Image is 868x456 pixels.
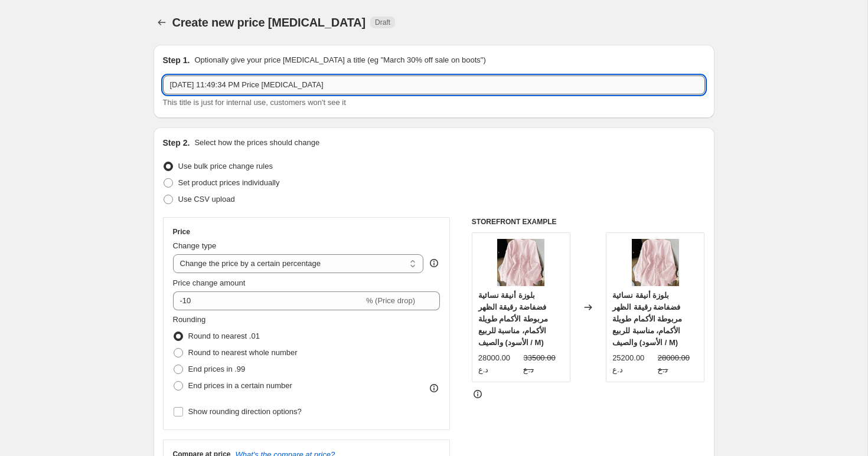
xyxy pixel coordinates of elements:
[163,137,190,149] h2: Step 2.
[472,217,705,227] h6: STOREFRONT EXAMPLE
[194,54,485,66] p: Optionally give your price [MEDICAL_DATA] a title (eg "March 30% off sale on boots")
[188,381,292,390] span: End prices in a certain number
[188,365,246,373] span: End prices in .99
[163,98,346,107] span: This title is just for internal use, customers won't see it
[178,195,235,204] span: Use CSV upload
[188,348,298,357] span: Round to nearest whole number
[366,296,415,305] span: % (Price drop)
[173,291,364,310] input: -15
[375,18,390,27] span: Draft
[632,239,679,286] img: 174901719499e00bf9c00ac25e0da74b8417cdda4e_thumbnail_900x_97e2acd4-19a4-4b97-9dd2-9469c51bddc5_80...
[163,76,705,94] input: 30% off holiday sale
[523,352,564,376] strike: 33500.00 د.ع
[173,227,190,237] h3: Price
[478,352,519,376] div: 28000.00 د.ع
[172,16,366,29] span: Create new price [MEDICAL_DATA]
[188,332,260,340] span: Round to nearest .01
[173,241,217,250] span: Change type
[478,291,548,347] span: بلوزة أنيقة نسائية فضفاضة رقيقة الظهر مربوطة الأكمام طويلة الأكمام، مناسبة للربيع والصيف (الأسود ...
[612,352,653,376] div: 25200.00 د.ع
[194,137,319,149] p: Select how the prices should change
[428,257,440,269] div: help
[154,14,170,31] button: Price change jobs
[173,315,206,324] span: Rounding
[188,407,302,416] span: Show rounding direction options?
[178,162,273,170] span: Use bulk price change rules
[612,291,682,347] span: بلوزة أنيقة نسائية فضفاضة رقيقة الظهر مربوطة الأكمام طويلة الأكمام، مناسبة للربيع والصيف (الأسود ...
[178,178,280,187] span: Set product prices individually
[163,54,190,66] h2: Step 1.
[497,239,544,286] img: 174901719499e00bf9c00ac25e0da74b8417cdda4e_thumbnail_900x_97e2acd4-19a4-4b97-9dd2-9469c51bddc5_80...
[173,278,246,287] span: Price change amount
[658,352,699,376] strike: 28000.00 د.ع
